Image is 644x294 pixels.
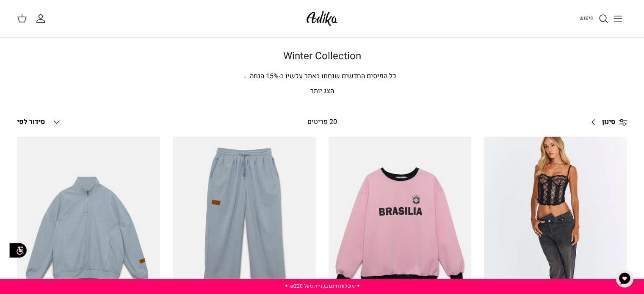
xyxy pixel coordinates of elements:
span: 15 [266,71,274,81]
span: סידור לפי [17,117,45,127]
button: סידור לפי [17,113,62,132]
img: Adika IL [304,8,340,28]
button: צ'אט [612,266,637,291]
h1: Winter Collection [26,50,619,63]
button: Toggle menu [608,9,627,28]
a: ✦ משלוח חינם בקנייה מעל ₪220 ✦ [284,282,360,290]
p: הצג יותר [26,86,619,97]
span: סינון [602,117,615,128]
img: accessibility_icon02.svg [6,239,30,262]
span: כל הפיסים החדשים שנחתו באתר עכשיו ב- [279,71,396,81]
a: חיפוש [579,14,608,24]
span: % הנחה. [243,71,279,81]
div: 20 פריטים [249,117,395,128]
a: החשבון שלי [36,14,49,24]
span: חיפוש [579,14,594,22]
a: סינון [585,112,627,132]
